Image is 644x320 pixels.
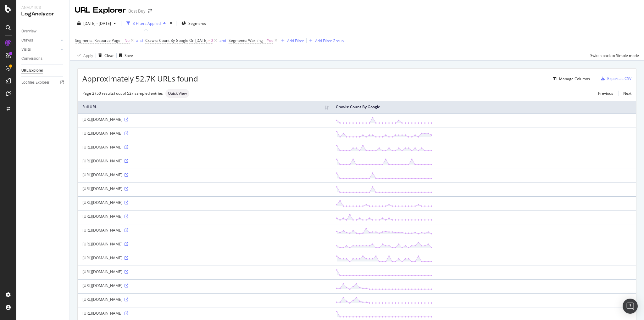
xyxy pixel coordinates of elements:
[78,101,331,113] th: Full URL: activate to sort column ascending
[168,20,174,26] div: times
[219,38,226,43] div: and
[148,9,152,13] div: arrow-right-arrow-left
[550,75,590,82] button: Manage Columns
[125,53,133,58] div: Save
[125,36,130,45] span: No
[75,18,119,28] button: [DATE] - [DATE]
[82,144,326,150] div: [URL][DOMAIN_NAME]
[21,10,64,18] div: LogAnalyzer
[128,8,146,14] div: Best Buy
[83,53,93,58] div: Apply
[598,74,631,84] button: Export as CSV
[315,38,344,43] div: Add Filter Group
[21,28,65,35] a: Overview
[82,172,326,177] div: [URL][DOMAIN_NAME]
[264,38,266,43] span: =
[211,36,213,45] span: 0
[82,186,326,191] div: [URL][DOMAIN_NAME]
[82,131,326,136] div: [URL][DOMAIN_NAME]
[307,37,344,44] button: Add Filter Group
[21,5,64,10] div: Analytics
[96,50,114,60] button: Clear
[593,89,618,98] a: Previous
[21,46,59,53] a: Visits
[82,158,326,164] div: [URL][DOMAIN_NAME]
[82,283,326,288] div: [URL][DOMAIN_NAME]
[121,38,124,43] span: =
[331,101,636,113] th: Crawls: Count By Google
[189,38,208,43] span: On [DATE]
[21,79,49,86] div: Logfiles Explorer
[21,55,42,62] div: Conversions
[21,46,31,53] div: Visits
[136,37,143,43] button: and
[267,36,273,45] span: Yes
[82,227,326,233] div: [URL][DOMAIN_NAME]
[82,269,326,274] div: [URL][DOMAIN_NAME]
[82,73,198,84] span: Approximately 52.7K URLs found
[82,117,326,122] div: [URL][DOMAIN_NAME]
[75,50,93,60] button: Apply
[188,21,206,26] span: Segments
[136,38,143,43] div: and
[75,38,120,43] span: Segments: Resource Page
[219,37,226,43] button: and
[623,299,638,314] div: Open Intercom Messenger
[104,53,114,58] div: Clear
[82,214,326,219] div: [URL][DOMAIN_NAME]
[133,21,161,26] div: 3 Filters Applied
[145,38,188,43] span: Crawls: Count By Google
[117,50,133,60] button: Save
[82,255,326,261] div: [URL][DOMAIN_NAME]
[279,37,304,44] button: Add Filter
[82,297,326,302] div: [URL][DOMAIN_NAME]
[179,18,208,28] button: Segments
[83,21,111,26] span: [DATE] - [DATE]
[588,50,639,60] button: Switch back to Simple mode
[21,28,36,35] div: Overview
[287,38,304,43] div: Add Filter
[590,53,639,58] div: Switch back to Simple mode
[618,89,631,98] a: Next
[21,79,65,86] a: Logfiles Explorer
[82,200,326,205] div: [URL][DOMAIN_NAME]
[208,38,210,43] span: >
[21,37,33,44] div: Crawls
[21,37,59,44] a: Crawls
[165,89,189,98] div: neutral label
[229,38,263,43] span: Segments: Warning
[124,18,168,28] button: 3 Filters Applied
[82,91,163,96] div: Page 2 (50 results) out of 527 sampled entries
[168,92,187,95] span: Quick View
[559,76,590,81] div: Manage Columns
[82,311,326,316] div: [URL][DOMAIN_NAME]
[21,67,65,74] a: URL Explorer
[607,76,631,81] div: Export as CSV
[21,67,43,74] div: URL Explorer
[75,5,126,16] div: URL Explorer
[21,55,65,62] a: Conversions
[82,241,326,247] div: [URL][DOMAIN_NAME]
